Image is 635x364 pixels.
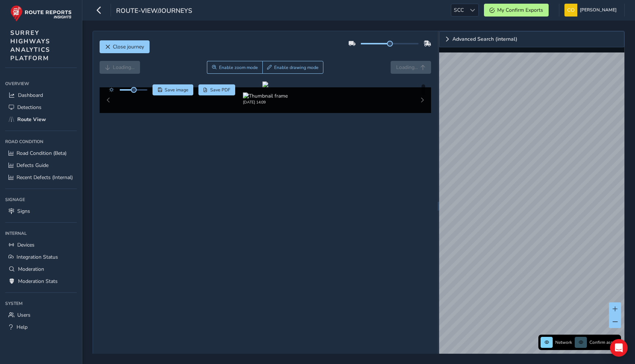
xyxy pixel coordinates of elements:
span: Route View [17,116,46,123]
div: Overview [5,78,77,89]
span: My Confirm Exports [497,7,543,14]
span: [PERSON_NAME] [580,4,617,17]
span: route-view/journeys [116,6,192,17]
span: Recent Defects (Internal) [17,174,73,181]
div: [DATE] 14:09 [243,99,288,105]
span: Moderation Stats [18,278,58,285]
div: Road Condition [5,136,77,147]
a: Route View [5,113,77,125]
span: Integration Status [17,254,58,261]
button: PDF [198,84,236,95]
button: Close journey [100,40,150,53]
a: Moderation Stats [5,275,77,287]
span: Enable drawing mode [274,65,319,70]
span: Enable zoom mode [219,65,258,70]
span: Dashboard [18,92,43,99]
a: Detections [5,101,77,113]
span: Advanced Search (internal) [452,37,517,42]
div: System [5,298,77,309]
img: rr logo [10,5,72,22]
span: SCC [451,4,466,16]
div: Internal [5,228,77,239]
span: Confirm assets [589,339,619,345]
div: Signage [5,194,77,205]
span: Road Condition (Beta) [17,150,67,157]
span: Save PDF [210,87,230,93]
img: diamond-layout [564,4,577,17]
a: Help [5,321,77,333]
span: Help [17,324,28,331]
a: Expand [439,31,624,47]
button: My Confirm Exports [484,4,549,17]
a: Dashboard [5,89,77,101]
button: Draw [262,61,324,74]
a: Signs [5,205,77,217]
span: Network [555,339,572,345]
span: Signs [17,208,30,215]
span: Detections [17,104,42,111]
button: Save [153,84,193,95]
button: Zoom [207,61,262,74]
span: Defects Guide [17,162,49,169]
img: Thumbnail frame [243,92,288,99]
a: Recent Defects (Internal) [5,171,77,183]
a: Integration Status [5,251,77,263]
a: Moderation [5,263,77,275]
span: Moderation [18,266,44,273]
button: [PERSON_NAME] [564,4,619,17]
span: Save image [165,87,189,93]
a: Users [5,309,77,321]
a: Road Condition (Beta) [5,147,77,159]
span: Close journey [113,43,144,50]
span: Users [17,312,31,318]
a: Defects Guide [5,159,77,171]
div: Open Intercom Messenger [610,339,628,357]
a: Devices [5,239,77,251]
span: SURREY HIGHWAYS ANALYTICS PLATFORM [10,29,50,62]
span: Devices [17,241,35,248]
